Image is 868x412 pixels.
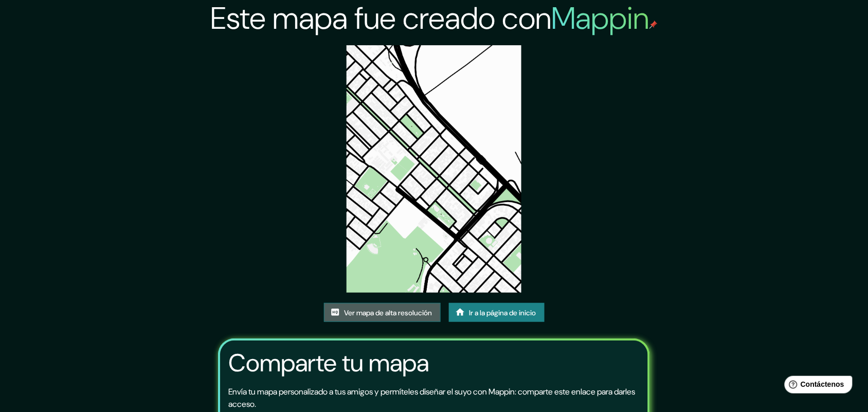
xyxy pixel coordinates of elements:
[649,21,658,29] img: pin de mapeo
[347,45,521,293] img: created-map
[324,303,441,323] a: Ver mapa de alta resolución
[345,308,432,317] font: Ver mapa de alta resolución
[776,372,857,401] iframe: Lanzador de widgets de ayuda
[228,347,429,379] font: Comparte tu mapa
[469,308,536,317] font: Ir a la página de inicio
[228,386,635,409] font: Envía tu mapa personalizado a tus amigos y permíteles diseñar el suyo con Mappin: comparte este e...
[449,303,545,323] a: Ir a la página de inicio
